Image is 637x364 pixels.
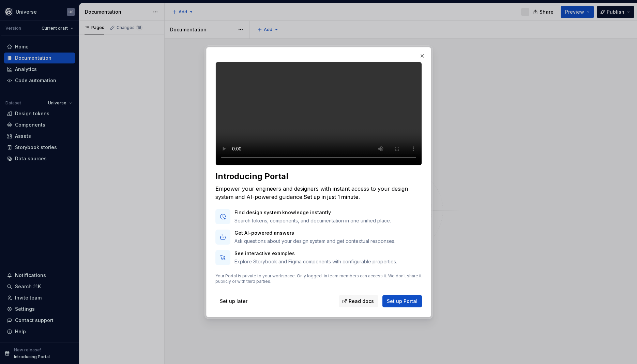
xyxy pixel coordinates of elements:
[220,298,247,305] span: Set up later
[339,295,378,307] a: Read docs
[234,209,391,216] p: Find design system knowledge instantly
[234,217,391,224] p: Search tokens, components, and documentation in one unified place.
[382,295,422,307] button: Set up Portal
[387,298,418,305] span: Set up Portal
[215,171,422,182] div: Introducing Portal
[234,238,395,245] p: Ask questions about your design system and get contextual responses.
[215,185,422,201] div: Empower your engineers and designers with instant access to your design system and AI-powered gui...
[215,273,422,284] p: Your Portal is private to your workspace. Only logged-in team members can access it. We don't sha...
[234,230,395,236] p: Get AI-powered answers
[304,193,360,200] span: Set up in just 1 minute.
[349,298,374,305] span: Read docs
[234,258,397,265] p: Explore Storybook and Figma components with configurable properties.
[234,250,397,257] p: See interactive examples
[215,295,252,307] button: Set up later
